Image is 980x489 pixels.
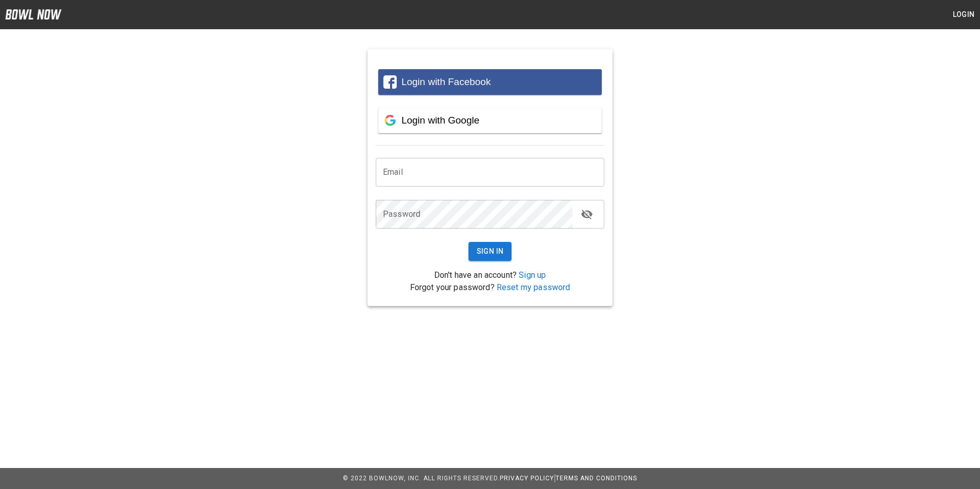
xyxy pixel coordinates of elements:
button: Login with Google [378,108,602,133]
span: Login with Google [401,115,479,126]
p: Don't have an account? [376,269,604,281]
a: Reset my password [497,282,570,292]
button: toggle password visibility [577,204,597,225]
a: Terms and Conditions [556,475,637,482]
span: © 2022 BowlNow, Inc. All Rights Reserved. [343,475,500,482]
a: Privacy Policy [500,475,554,482]
span: Login with Facebook [401,76,491,87]
button: Sign In [468,242,512,261]
a: Sign up [519,270,546,280]
p: Forgot your password? [376,281,604,294]
button: Login [947,5,980,24]
img: logo [5,9,62,19]
button: Login with Facebook [378,69,602,95]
